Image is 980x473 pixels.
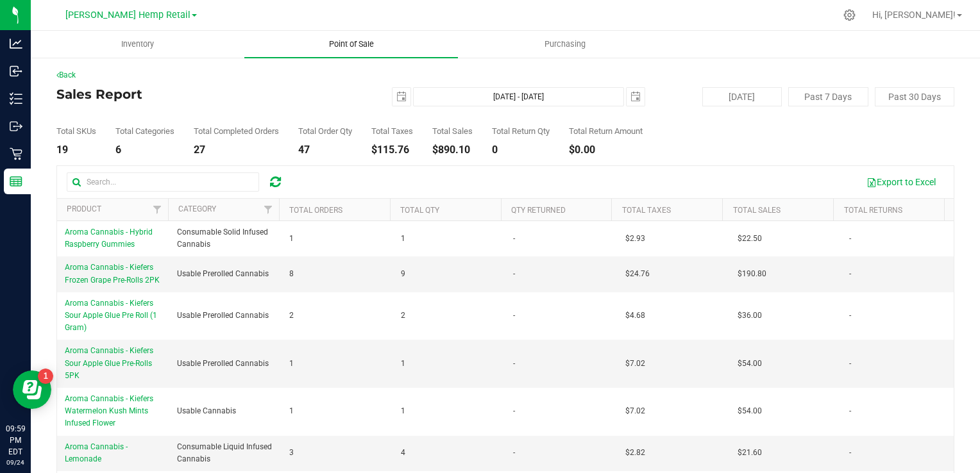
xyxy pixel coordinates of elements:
[289,405,294,417] span: 1
[312,38,391,50] span: Point of Sale
[401,358,405,370] span: 1
[511,206,566,215] a: Qty Returned
[849,447,851,459] span: -
[177,405,236,417] span: Usable Cannabis
[194,145,279,155] div: 27
[569,127,643,135] div: Total Return Amount
[177,358,269,370] span: Usable Prerolled Cannabis
[289,206,342,215] a: Total Orders
[738,268,766,280] span: $190.80
[371,127,413,135] div: Total Taxes
[432,127,473,135] div: Total Sales
[6,458,25,467] p: 09/24
[872,10,956,20] span: Hi, [PERSON_NAME]!
[513,268,515,280] span: -
[177,310,269,322] span: Usable Prerolled Cannabis
[56,127,96,135] div: Total SKUs
[65,442,128,463] span: Aroma Cannabis - Lemonade
[875,87,954,106] button: Past 30 Days
[393,88,410,106] span: select
[432,145,473,155] div: $890.10
[115,145,174,155] div: 6
[849,405,851,417] span: -
[569,145,643,155] div: $0.00
[289,447,294,459] span: 3
[65,394,153,427] span: Aroma Cannabis - Kiefers Watermelon Kush Mints Infused Flower
[194,127,279,135] div: Total Completed Orders
[401,447,405,459] span: 4
[738,233,762,245] span: $22.50
[513,233,515,245] span: -
[10,175,22,188] inline-svg: Reports
[258,199,279,220] a: Filter
[401,233,405,245] span: 1
[844,206,902,215] a: Total Returns
[147,199,168,220] a: Filter
[244,31,458,58] a: Point of Sale
[627,88,645,106] span: select
[513,447,515,459] span: -
[178,204,216,213] a: Category
[56,145,96,155] div: 19
[733,206,781,215] a: Total Sales
[65,263,160,284] span: Aroma Cannabis - Kiefers Frozen Grape Pre-Rolls 2PK
[177,226,274,251] span: Consumable Solid Infused Cannabis
[289,358,294,370] span: 1
[622,206,671,215] a: Total Taxes
[400,206,439,215] a: Total Qty
[67,172,259,192] input: Search...
[56,71,76,79] a: Back
[702,87,782,106] button: [DATE]
[625,447,645,459] span: $2.82
[625,310,645,322] span: $4.68
[177,441,274,465] span: Consumable Liquid Infused Cannabis
[10,65,22,78] inline-svg: Inbound
[298,127,352,135] div: Total Order Qty
[492,145,550,155] div: 0
[492,127,550,135] div: Total Return Qty
[10,37,22,50] inline-svg: Analytics
[115,127,174,135] div: Total Categories
[401,405,405,417] span: 1
[38,369,53,384] iframe: Resource center unread badge
[67,204,101,213] a: Product
[513,310,515,322] span: -
[513,358,515,370] span: -
[738,447,762,459] span: $21.60
[65,299,157,332] span: Aroma Cannabis - Kiefers Sour Apple Glue Pre Roll (1 Gram)
[289,268,294,280] span: 8
[625,233,645,245] span: $2.93
[841,9,857,21] div: Manage settings
[849,268,851,280] span: -
[6,423,25,458] p: 09:59 PM EDT
[371,145,413,155] div: $115.76
[104,38,171,50] span: Inventory
[177,268,269,280] span: Usable Prerolled Cannabis
[858,171,944,193] button: Export to Excel
[625,405,645,417] span: $7.02
[849,310,851,322] span: -
[65,10,190,21] span: [PERSON_NAME] Hemp Retail
[10,147,22,160] inline-svg: Retail
[10,92,22,105] inline-svg: Inventory
[65,228,153,249] span: Aroma Cannabis - Hybrid Raspberry Gummies
[289,310,294,322] span: 2
[10,120,22,133] inline-svg: Outbound
[458,31,672,58] a: Purchasing
[738,405,762,417] span: $54.00
[738,310,762,322] span: $36.00
[788,87,868,106] button: Past 7 Days
[298,145,352,155] div: 47
[849,358,851,370] span: -
[31,31,244,58] a: Inventory
[401,310,405,322] span: 2
[849,233,851,245] span: -
[56,87,356,101] h4: Sales Report
[289,233,294,245] span: 1
[401,268,405,280] span: 9
[527,38,603,50] span: Purchasing
[65,346,153,379] span: Aroma Cannabis - Kiefers Sour Apple Glue Pre-Rolls 5PK
[625,358,645,370] span: $7.02
[13,370,51,409] iframe: Resource center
